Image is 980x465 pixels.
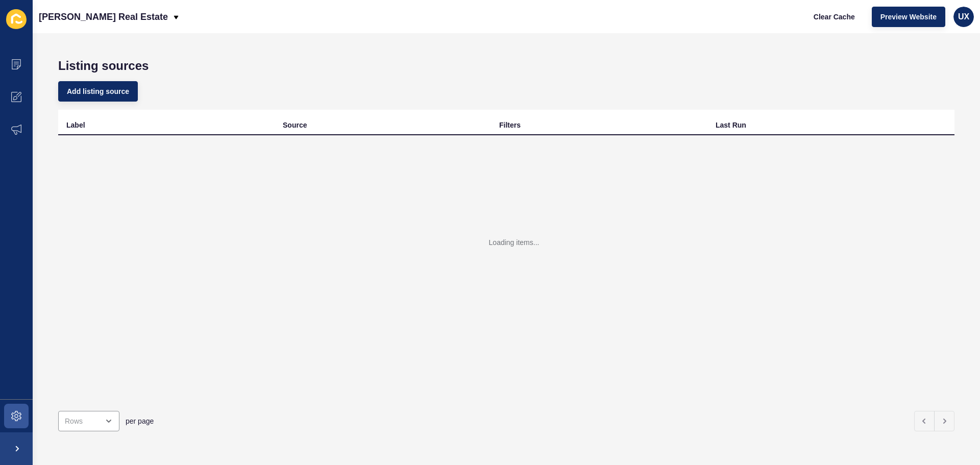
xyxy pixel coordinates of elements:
[58,81,138,102] button: Add listing source
[58,59,954,73] h1: Listing sources
[805,7,864,27] button: Clear Cache
[283,120,307,130] div: Source
[716,120,746,130] div: Last Run
[66,120,85,130] div: Label
[880,12,937,22] span: Preview Website
[814,12,855,22] span: Clear Cache
[489,237,540,248] div: Loading items...
[958,12,969,22] span: UX
[67,86,129,96] span: Add listing source
[58,411,119,431] div: open menu
[499,120,521,130] div: Filters
[872,7,945,27] button: Preview Website
[126,416,154,426] span: per page
[39,4,168,30] p: [PERSON_NAME] Real Estate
